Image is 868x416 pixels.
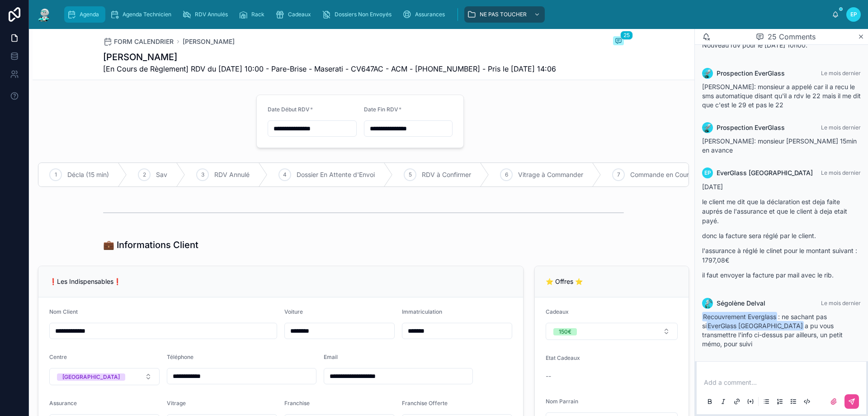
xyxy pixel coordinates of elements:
[480,11,527,18] span: NE PAS TOUCHER
[717,123,785,132] span: Prospection EverGlass
[518,170,583,179] span: Vitrage à Commander
[702,246,861,265] p: l'assurance à réglé le clinet pour le montant suivant : 1797,08€
[546,308,569,315] span: Cadeaux
[422,170,471,179] span: RDV à Confirmer
[702,231,861,240] p: donc la facture sera réglé par le client.
[821,169,861,176] span: Le mois dernier
[284,400,310,406] span: Franchise
[546,372,551,381] span: --
[505,171,508,178] span: 6
[702,40,861,50] p: Nouveau rdv pour le [DATE] 10h00.
[717,299,765,308] span: Ségolène Delval
[821,300,861,306] span: Le mois dernier
[546,277,583,285] span: ⭐ Offres ⭐
[201,171,204,178] span: 3
[402,400,448,406] span: Franchise Offerte
[167,400,186,406] span: Vitrage
[55,171,57,178] span: 1
[64,6,105,23] a: Agenda
[36,7,52,22] img: App logo
[850,11,857,18] span: EP
[707,321,804,330] span: EverGlass [GEOGRAPHIC_DATA]
[613,36,624,47] button: 25
[60,5,832,24] div: scrollable content
[821,70,861,77] span: Le mois dernier
[702,137,857,154] span: [PERSON_NAME]: monsieur [PERSON_NAME] 15min en avance
[702,197,861,225] p: le client me dit que la déclaration est deja faite auprés de l'assurance et que le client à deja ...
[704,169,711,177] span: EP
[236,6,271,23] a: Rack
[702,83,861,109] span: [PERSON_NAME]: monsieur a appelé car il a recu le sms automatique disant qu'il a rdv le 22 mais i...
[546,354,580,361] span: Etat Cadeaux
[400,6,451,23] a: Assurances
[284,308,303,315] span: Voiture
[283,171,287,178] span: 4
[409,171,412,178] span: 5
[156,170,167,179] span: Sav
[402,308,442,315] span: Immatriculation
[49,354,67,360] span: Centre
[67,170,109,179] span: Décla (15 min)
[702,313,843,348] span: : ne sachant pas si a pu vous transmettre l'info ci-dessus par ailleurs, un petit mémo, pour suivi
[103,63,556,74] span: [En Cours de Règlement] RDV du [DATE] 10:00 - Pare-Brise - Maserati - CV647AC - ACM - [PHONE_NUMB...
[546,398,578,405] span: Nom Parrain
[49,400,77,406] span: Assurance
[620,31,633,40] span: 25
[49,308,78,315] span: Nom Client
[123,11,171,18] span: Agenda Technicien
[103,239,198,251] h1: 💼 Informations Client
[103,51,556,63] h1: [PERSON_NAME]
[335,11,392,18] span: Dossiers Non Envoyés
[702,182,861,191] p: [DATE]
[297,170,375,179] span: Dossier En Attente d'Envoi
[167,354,193,360] span: Téléphone
[273,6,317,23] a: Cadeaux
[251,11,264,18] span: Rack
[143,171,146,178] span: 2
[630,170,692,179] span: Commande en Cours
[214,170,250,179] span: RDV Annulé
[114,37,174,46] span: FORM CALENDRIER
[702,312,777,321] span: Recouvrement Everglass
[107,6,178,23] a: Agenda Technicien
[768,31,816,42] span: 25 Comments
[821,124,861,131] span: Le mois dernier
[49,277,121,285] span: ❗Les Indispensables❗
[717,69,785,78] span: Prospection EverGlass
[103,37,174,46] a: FORM CALENDRIER
[559,328,571,335] div: 150€
[195,11,228,18] span: RDV Annulés
[364,106,398,113] span: Date Fin RDV
[717,168,813,177] span: EverGlass [GEOGRAPHIC_DATA]
[49,368,160,385] button: Select Button
[324,354,338,360] span: Email
[179,6,234,23] a: RDV Annulés
[702,270,861,280] p: il faut envoyer la facture par mail avec le rib.
[464,6,545,23] a: NE PAS TOUCHER
[288,11,311,18] span: Cadeaux
[415,11,445,18] span: Assurances
[183,37,235,46] a: [PERSON_NAME]
[546,323,678,340] button: Select Button
[617,171,620,178] span: 7
[62,373,120,381] div: [GEOGRAPHIC_DATA]
[319,6,398,23] a: Dossiers Non Envoyés
[268,106,310,113] span: Date Début RDV
[80,11,99,18] span: Agenda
